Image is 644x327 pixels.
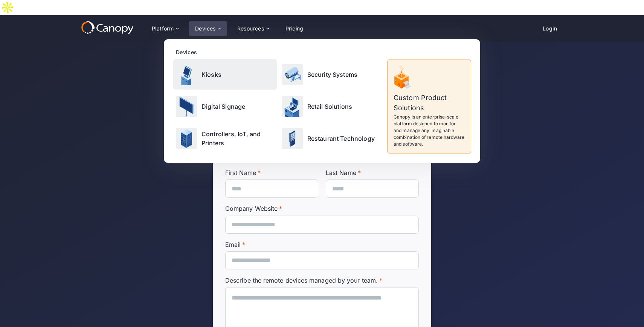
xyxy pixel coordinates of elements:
[173,59,277,90] a: Kiosks
[394,93,465,113] p: Custom Product Solutions
[279,123,383,154] a: Restaurant Technology
[387,59,471,154] a: Custom Product SolutionsCanopy is an enterprise-scale platform designed to monitor and manage any...
[279,91,383,122] a: Retail Solutions
[189,21,227,36] div: Devices
[307,134,375,143] p: Restaurant Technology
[279,21,310,36] a: Pricing
[326,169,356,176] span: Last Name
[173,123,277,154] a: Controllers, IoT, and Printers
[225,205,278,212] span: Company Website
[279,59,383,90] a: Security Systems
[176,48,471,56] div: Devices
[146,21,185,36] div: Platform
[152,26,174,31] div: Platform
[394,114,465,148] p: Canopy is an enterprise-scale platform designed to monitor and manage any imaginable combination ...
[231,21,275,36] div: Resources
[164,39,480,163] nav: Devices
[537,21,563,36] a: Login
[237,26,264,31] div: Resources
[195,26,216,31] div: Devices
[225,241,241,248] span: Email
[307,70,358,79] p: Security Systems
[201,70,221,79] p: Kiosks
[201,102,245,111] p: Digital Signage
[225,169,256,176] span: First Name
[225,277,378,284] span: Describe the remote devices managed by your team.
[173,91,277,122] a: Digital Signage
[201,129,274,148] p: Controllers, IoT, and Printers
[307,102,353,111] p: Retail Solutions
